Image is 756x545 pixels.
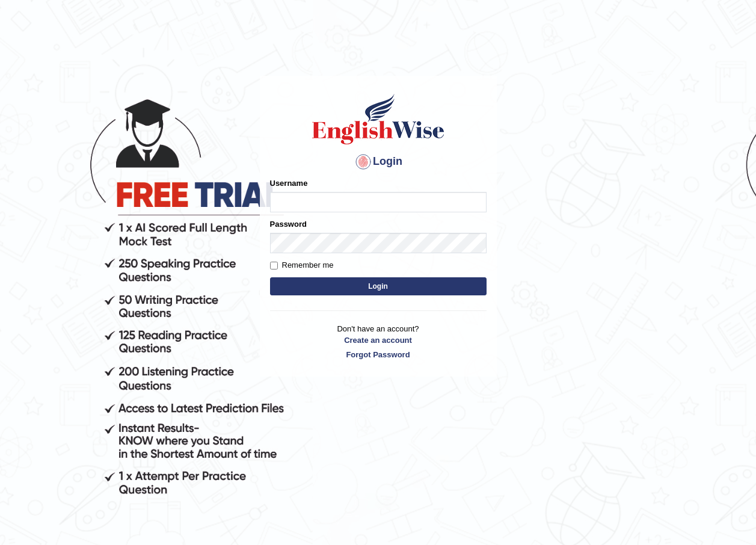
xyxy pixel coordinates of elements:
label: Password [270,218,307,230]
button: Login [270,277,487,295]
label: Remember me [270,259,334,271]
a: Create an account [270,334,487,346]
a: Forgot Password [270,349,487,360]
h4: Login [270,152,487,171]
input: Remember me [270,262,278,269]
label: Username [270,177,308,189]
img: Logo of English Wise sign in for intelligent practice with AI [310,92,447,146]
p: Don't have an account? [270,323,487,360]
